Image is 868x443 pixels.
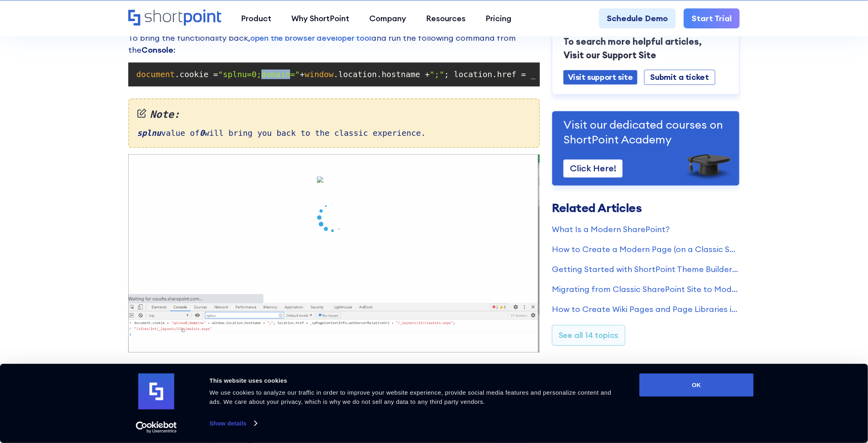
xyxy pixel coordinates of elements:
[128,32,540,56] p: To bring the functionality back, and run the following command from the :
[599,8,676,28] a: Schedule Demo
[486,12,512,24] div: Pricing
[137,128,161,138] em: splnu
[292,12,350,24] div: Why ShortPoint
[563,35,728,62] p: To search more helpful articles, Visit our Support Site
[282,8,360,28] a: Why ShortPoint
[639,373,754,397] button: OK
[552,223,740,235] a: What Is a Modern SharePoint?
[128,10,221,27] a: Home
[200,128,205,138] em: 0
[137,107,531,122] em: Note:
[128,98,540,148] div: value of will bring you back to the classic experience.
[563,159,623,177] a: Click Here!
[305,70,333,79] span: window
[552,325,625,346] a: See all 14 topics
[175,70,218,79] span: .cookie =
[209,376,621,385] div: This website uses cookies
[218,70,300,79] span: "splnu=0;domain="
[138,373,174,409] img: logo
[141,45,173,55] strong: Console
[444,70,728,79] span: ; location.href = _spPageContextInfo.webServerRelativeUrl +
[644,70,715,85] a: Submit a ticket
[209,389,611,405] span: We use cookies to analyze our traffic in order to improve your website experience, provide social...
[476,8,522,28] a: Pricing
[426,12,466,24] div: Resources
[360,8,416,28] a: Company
[300,70,305,79] span: +
[231,8,282,28] a: Product
[552,283,740,295] a: Migrating from Classic SharePoint Site to Modern SharePoint Site (SharePoint Online)
[552,303,740,315] a: How to Create Wiki Pages and Page Libraries in SharePoint
[250,33,371,43] a: open the browser developer tool
[552,202,740,214] h3: Related Articles
[121,421,191,433] a: Usercentrics Cookiebot - opens in a new window
[136,70,175,79] span: document
[430,70,444,79] span: ";"
[552,263,740,275] a: Getting Started with ShortPoint Theme Builder - Classic SharePoint Sites (Part 1)
[684,8,740,28] a: Start Trial
[552,243,740,255] a: How to Create a Modern Page (on a Classic SharePoint Site)
[241,12,272,24] div: Product
[370,12,406,24] div: Company
[334,70,430,79] span: .location.hostname +
[209,417,257,429] a: Show details
[563,117,728,147] p: Visit our dedicated courses on ShortPoint Academy
[416,8,476,28] a: Resources
[563,70,637,84] a: Visit support site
